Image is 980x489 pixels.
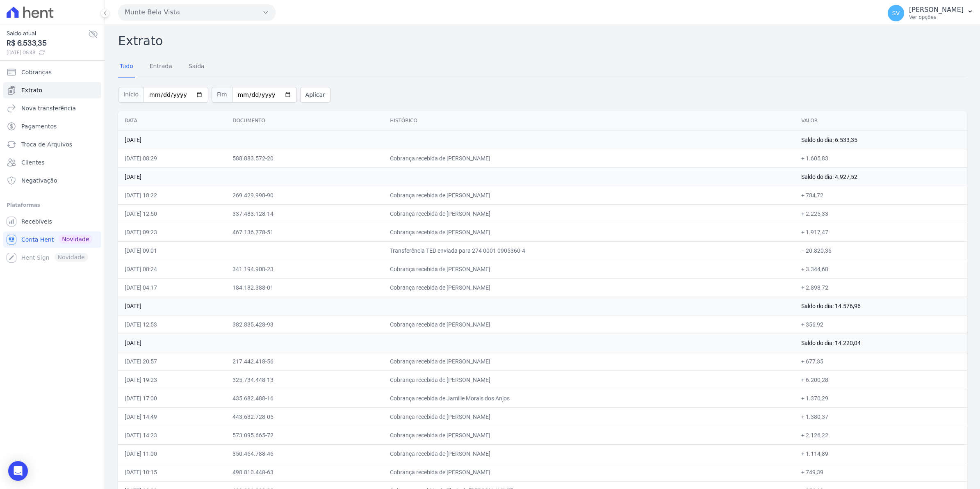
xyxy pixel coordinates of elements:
button: Munte Bela Vista [118,4,276,21]
td: 337.483.128-14 [226,204,383,223]
td: + 2.126,22 [795,426,967,444]
td: Cobrança recebida de Jamille Morais dos Anjos [383,389,795,407]
td: Saldo do dia: 14.576,96 [795,297,967,315]
td: + 784,72 [795,186,967,204]
td: Cobrança recebida de [PERSON_NAME] [383,444,795,463]
span: Extrato [21,86,42,94]
td: − 20.820,36 [795,241,967,260]
td: Cobrança recebida de [PERSON_NAME] [383,278,795,297]
a: Nova transferência [3,100,101,117]
td: [DATE] 12:50 [118,204,226,223]
th: Data [118,111,226,131]
a: Recebíveis [3,213,101,230]
a: Saída [187,56,206,78]
td: Cobrança recebida de [PERSON_NAME] [383,204,795,223]
td: Cobrança recebida de [PERSON_NAME] [383,149,795,167]
td: [DATE] 04:17 [118,278,226,297]
span: SV [892,10,900,16]
td: + 3.344,68 [795,260,967,278]
td: Cobrança recebida de [PERSON_NAME] [383,223,795,241]
td: [DATE] 17:00 [118,389,226,407]
td: 217.442.418-56 [226,352,383,370]
td: + 1.380,37 [795,407,967,426]
p: [PERSON_NAME] [909,6,964,14]
span: R$ 6.533,35 [7,38,88,49]
td: [DATE] [118,167,795,186]
td: [DATE] [118,297,795,315]
td: + 749,39 [795,463,967,481]
td: Saldo do dia: 6.533,35 [795,130,967,149]
span: Pagamentos [21,122,57,130]
td: + 1.370,29 [795,389,967,407]
span: Nova transferência [21,104,76,112]
td: Cobrança recebida de [PERSON_NAME] [383,352,795,370]
td: 573.095.665-72 [226,426,383,444]
td: + 677,35 [795,352,967,370]
th: Histórico [383,111,795,131]
button: SV [PERSON_NAME] Ver opções [881,2,980,25]
td: [DATE] 08:24 [118,260,226,278]
td: + 1.917,47 [795,223,967,241]
th: Documento [226,111,383,131]
td: Cobrança recebida de [PERSON_NAME] [383,407,795,426]
span: Fim [212,87,232,103]
button: Aplicar [300,87,330,103]
a: Entrada [148,56,174,78]
td: [DATE] 12:53 [118,315,226,334]
td: [DATE] 20:57 [118,352,226,370]
td: 467.136.778-51 [226,223,383,241]
a: Tudo [118,56,135,78]
a: Clientes [3,154,101,171]
span: Saldo atual [7,29,88,38]
th: Valor [795,111,967,131]
td: [DATE] 11:00 [118,444,226,463]
td: Transferência TED enviada para 274 0001 0905360-4 [383,241,795,260]
td: [DATE] 14:23 [118,426,226,444]
td: 269.429.998-90 [226,186,383,204]
a: Pagamentos [3,118,101,135]
td: Cobrança recebida de [PERSON_NAME] [383,186,795,204]
td: [DATE] 09:23 [118,223,226,241]
a: Negativação [3,172,101,189]
a: Cobranças [3,64,101,80]
td: Saldo do dia: 4.927,52 [795,167,967,186]
span: Recebíveis [21,217,52,226]
div: Open Intercom Messenger [8,461,28,481]
td: [DATE] 10:15 [118,463,226,481]
td: [DATE] [118,334,795,352]
td: 588.883.572-20 [226,149,383,167]
td: [DATE] 08:29 [118,149,226,167]
span: Negativação [21,176,57,185]
td: Cobrança recebida de [PERSON_NAME] [383,370,795,389]
td: 498.810.448-63 [226,463,383,481]
td: 184.182.388-01 [226,278,383,297]
a: Extrato [3,82,101,98]
span: [DATE] 08:48 [7,49,88,56]
td: + 2.225,33 [795,204,967,223]
td: 435.682.488-16 [226,389,383,407]
td: + 1.605,83 [795,149,967,167]
span: Novidade [59,235,92,244]
td: 443.632.728-05 [226,407,383,426]
span: Cobranças [21,68,52,76]
td: 382.835.428-93 [226,315,383,334]
div: Plataformas [7,200,98,210]
td: Cobrança recebida de [PERSON_NAME] [383,426,795,444]
td: [DATE] [118,130,795,149]
td: [DATE] 09:01 [118,241,226,260]
span: Troca de Arquivos [21,140,72,149]
a: Conta Hent Novidade [3,231,101,248]
a: Troca de Arquivos [3,136,101,153]
td: [DATE] 19:23 [118,370,226,389]
span: Conta Hent [21,235,54,244]
span: Início [118,87,144,103]
td: Saldo do dia: 14.220,04 [795,334,967,352]
td: [DATE] 14:49 [118,407,226,426]
td: Cobrança recebida de [PERSON_NAME] [383,463,795,481]
td: Cobrança recebida de [PERSON_NAME] [383,315,795,334]
td: Cobrança recebida de [PERSON_NAME] [383,260,795,278]
span: Clientes [21,158,44,167]
td: 350.464.788-46 [226,444,383,463]
td: 341.194.908-23 [226,260,383,278]
td: + 6.200,28 [795,370,967,389]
